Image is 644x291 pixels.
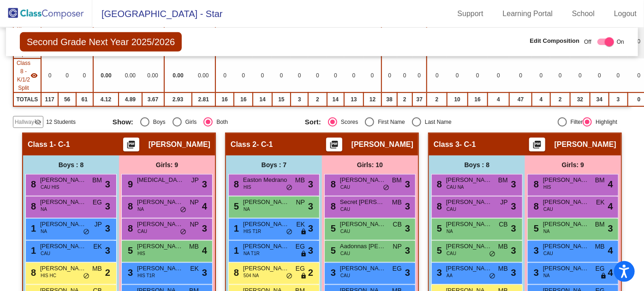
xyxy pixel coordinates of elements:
td: 4.12 [93,93,119,106]
span: 4 [608,199,613,213]
span: [PERSON_NAME] [446,242,492,251]
td: 0 [509,58,532,93]
span: 4 [608,177,613,191]
mat-icon: visibility_off [34,118,42,126]
span: 8 [232,268,239,278]
span: [PERSON_NAME] [446,220,492,229]
mat-icon: picture_as_pdf [531,140,543,153]
td: 0 [253,58,272,93]
span: CAU [447,206,456,213]
td: 0 [76,58,93,93]
span: 8 [29,201,36,211]
span: [PERSON_NAME] [543,220,589,229]
a: Logout [607,6,644,21]
span: [PERSON_NAME] [40,198,86,207]
span: HIS [543,184,551,191]
span: CB [393,220,402,229]
td: 0 [532,58,550,93]
span: Class 8 - K/1/2 Split [17,59,30,92]
span: HIS T1R [244,228,261,235]
span: 5 [232,201,239,211]
button: Print Students Details [123,138,139,151]
td: 12 [364,93,382,106]
span: Off [584,38,591,46]
span: 3 [308,199,313,213]
td: 0 [215,58,234,93]
span: CAU HIS [41,184,60,191]
span: 5 [435,223,442,233]
span: [PERSON_NAME] [40,220,86,229]
span: HIS HC [41,272,56,279]
span: 3 [105,199,110,213]
span: BM [498,175,508,185]
span: Secret [PERSON_NAME] [340,198,386,207]
span: 2 [105,266,110,279]
span: NP [190,198,199,207]
td: 16 [215,93,234,106]
div: First Name [374,118,405,126]
td: 0.00 [93,58,119,93]
span: do_not_disturb_alt [286,228,292,236]
span: CAU [340,272,350,279]
span: 8 [29,268,36,278]
span: 4 [202,244,207,257]
td: 2.81 [192,93,215,106]
span: NA [41,206,47,213]
span: BM [595,175,605,185]
span: [PERSON_NAME] [543,198,589,207]
span: lock [600,273,607,280]
span: MB [498,264,508,274]
span: 3 [125,268,133,278]
span: MB [92,264,102,274]
span: EK [190,264,199,274]
span: 8 [531,201,539,211]
td: 0 [412,58,427,93]
td: 14 [253,93,272,106]
td: 0 [272,58,291,93]
span: [PERSON_NAME] [352,140,413,149]
td: 4 [532,93,550,106]
td: 0.00 [142,58,164,93]
td: 3 [291,93,308,106]
a: Learning Portal [495,6,561,21]
span: [GEOGRAPHIC_DATA] - Star [92,6,223,21]
div: Girls: 9 [525,156,621,174]
span: [PERSON_NAME] [340,175,386,185]
span: MB [498,242,508,251]
span: 9 [125,179,133,189]
td: 2 [427,93,447,106]
span: 8 [328,201,336,211]
span: 4 [608,244,613,257]
span: CAU [340,250,350,257]
td: 0 [382,58,397,93]
span: JP [95,220,102,229]
span: Second Grade Next Year 2025/2026 [20,32,182,52]
span: 12 Students [46,118,76,126]
span: Edit Composition [530,36,580,46]
span: 5 [328,245,336,256]
div: Boys [149,118,166,126]
span: 8 [125,223,133,233]
span: CAU [340,206,350,213]
a: Support [450,6,491,21]
td: 2 [397,93,412,106]
span: [PERSON_NAME] [340,264,386,273]
span: - C-1 [54,140,70,149]
td: 16 [234,93,253,106]
td: 117 [41,93,58,106]
td: 0 [609,58,628,93]
span: [PERSON_NAME] [137,198,183,207]
span: 3 [405,266,410,279]
span: [PERSON_NAME] [543,264,589,273]
span: EK [596,198,605,207]
span: 5 [435,245,442,256]
span: 8 [435,201,442,211]
span: [PERSON_NAME] [40,264,86,273]
span: do_not_disturb_alt [83,228,89,236]
mat-icon: visibility [30,72,38,79]
td: 0 [570,58,590,93]
td: 2 [550,93,570,106]
span: 3 [511,266,516,279]
span: do_not_disturb_alt [383,184,389,192]
span: Sort: [305,118,321,126]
